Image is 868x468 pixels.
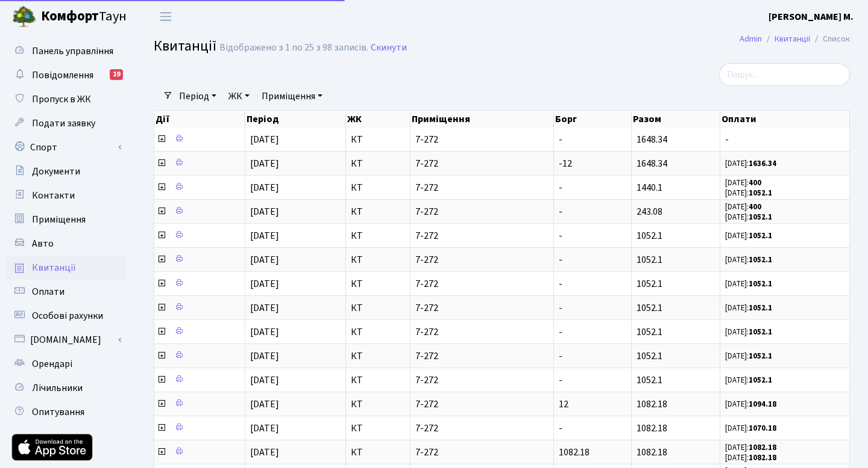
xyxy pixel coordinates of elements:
[415,351,549,361] span: 7-272
[725,279,772,289] small: [DATE]:
[725,442,776,453] small: [DATE]:
[810,32,850,46] li: Список
[6,400,127,424] a: Опитування
[725,254,772,265] small: [DATE]:
[415,279,549,289] span: 7-272
[351,231,405,241] span: КТ
[415,448,549,457] span: 7-272
[749,279,772,289] b: 1052.1
[6,352,127,376] a: Орендарі
[719,63,850,86] input: Пошук...
[250,277,279,291] span: [DATE]
[351,327,405,337] span: КТ
[6,135,127,159] a: Спорт
[415,327,549,337] span: 7-272
[250,157,279,170] span: [DATE]
[415,207,549,217] span: 7-272
[32,117,95,130] span: Подати заявку
[769,10,854,24] a: [PERSON_NAME] М.
[554,111,632,128] th: Борг
[720,111,850,128] th: Оплати
[415,159,549,168] span: 7-272
[415,399,549,409] span: 7-272
[637,349,662,363] span: 1052.1
[245,111,346,128] th: Період
[725,188,772,199] small: [DATE]:
[250,181,279,194] span: [DATE]
[725,351,772,362] small: [DATE]:
[12,5,36,29] img: logo.png
[250,253,279,266] span: [DATE]
[637,229,662,242] span: 1052.1
[32,237,54,250] span: Авто
[6,256,127,280] a: Квитанції
[154,35,216,57] span: Квитанції
[559,422,562,435] span: -
[749,423,776,434] b: 1070.18
[749,212,772,223] b: 1052.1
[559,301,562,315] span: -
[351,255,405,265] span: КТ
[775,32,810,45] a: Квитанції
[415,255,549,265] span: 7-272
[637,422,667,435] span: 1082.18
[154,111,245,128] th: Дії
[637,133,667,146] span: 1648.34
[224,86,254,106] a: ЖК
[725,158,776,169] small: [DATE]:
[637,253,662,266] span: 1052.1
[6,328,127,352] a: [DOMAIN_NAME]
[32,93,91,106] span: Пропуск в ЖК
[559,157,572,170] span: -12
[257,86,327,106] a: Приміщення
[250,229,279,242] span: [DATE]
[415,423,549,433] span: 7-272
[637,205,662,218] span: 243.08
[250,446,279,459] span: [DATE]
[749,303,772,313] b: 1052.1
[749,230,772,241] b: 1052.1
[415,183,549,192] span: 7-272
[151,7,181,26] button: Переключити навігацію
[749,327,772,337] b: 1052.1
[351,351,405,361] span: КТ
[559,253,562,266] span: -
[725,423,776,434] small: [DATE]:
[250,422,279,435] span: [DATE]
[6,304,127,328] a: Особові рахунки
[725,135,844,144] span: -
[725,452,776,463] small: [DATE]:
[637,157,667,170] span: 1648.34
[749,375,772,386] b: 1052.1
[749,202,761,212] b: 400
[351,279,405,289] span: КТ
[41,7,127,27] span: Таун
[637,301,662,315] span: 1052.1
[559,374,562,387] span: -
[559,398,568,411] span: 12
[32,381,83,395] span: Лічильники
[250,325,279,339] span: [DATE]
[6,39,127,63] a: Панель управління
[637,325,662,339] span: 1052.1
[637,277,662,291] span: 1052.1
[346,111,410,128] th: ЖК
[749,158,776,169] b: 1636.34
[637,446,667,459] span: 1082.18
[6,87,127,111] a: Пропуск в ЖК
[32,45,113,58] span: Панель управління
[351,448,405,457] span: КТ
[32,309,103,322] span: Особові рахунки
[6,159,127,183] a: Документи
[250,133,279,146] span: [DATE]
[559,181,562,194] span: -
[559,349,562,363] span: -
[637,398,667,411] span: 1082.18
[415,375,549,385] span: 7-272
[351,375,405,385] span: КТ
[174,86,221,106] a: Період
[351,207,405,217] span: КТ
[371,42,407,54] a: Скинути
[32,213,86,226] span: Приміщення
[32,69,93,82] span: Повідомлення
